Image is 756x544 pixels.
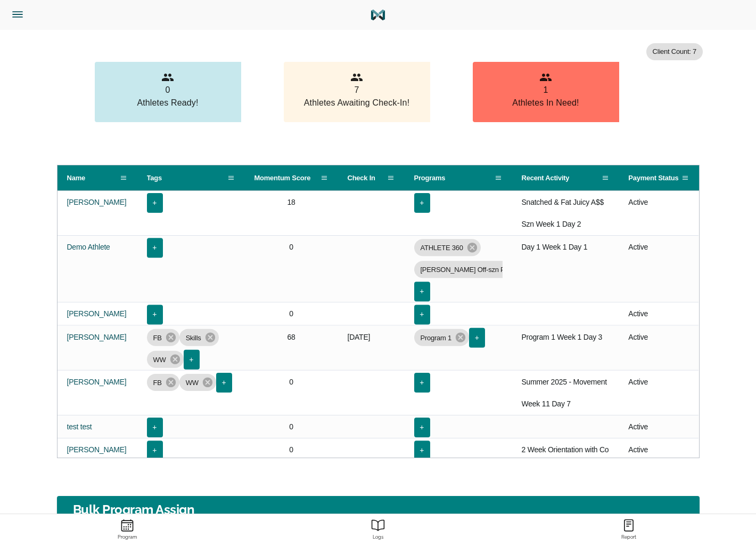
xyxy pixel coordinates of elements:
a: ReportReport [503,514,754,544]
button: + [147,193,163,213]
span: Payment Status [628,174,678,182]
button: + [414,373,430,393]
span: + [151,241,159,254]
p: 0 [103,84,233,97]
span: Active [628,371,689,393]
span: ATHLETE 360 [414,237,470,259]
span: + [418,376,426,389]
span: Momentum Score [254,174,311,182]
span: 0 [254,416,328,438]
span: + [151,196,159,210]
p: 1 [481,84,611,97]
span: FB [147,327,168,349]
button: + [184,350,200,370]
div: FB [147,329,179,346]
span: Active [628,191,689,213]
span: + [418,308,426,322]
span: Snatched & Fat Juicy A$$ Szn Week 1 Day 2 [522,191,610,235]
span: Name [67,174,85,182]
a: [PERSON_NAME] [67,333,127,341]
span: Active [628,326,689,348]
button: + [469,328,485,348]
span: Active [628,236,689,258]
span: Day 1 Week 1 Day 1 [522,236,610,258]
a: ReportLogs [253,514,504,544]
button: + [216,373,232,393]
span: Program 1 [414,327,458,349]
a: [PERSON_NAME] [67,445,127,454]
span: 0 [254,439,328,461]
h2: Bulk Program Assign [57,496,700,523]
button: + [147,441,163,460]
span: Tags [147,174,162,182]
span: 0 [254,371,328,393]
span: WW [147,349,172,371]
div: WW [147,351,184,368]
span: Active [628,416,689,438]
strong: Logs [255,534,502,540]
span: [DATE] [348,326,395,348]
span: + [473,331,481,345]
button: + [414,193,430,213]
span: Summer 2025 - Movement Week 11 Day 7 [522,371,610,415]
button: + [414,418,430,437]
button: + [147,305,163,325]
span: + [220,376,228,389]
p: Athletes In Need! [481,97,611,109]
span: WW [179,372,205,394]
p: 7 [292,84,422,97]
img: Logo [370,7,386,23]
strong: Report [505,534,752,540]
span: + [188,353,195,366]
span: + [151,308,159,322]
span: FB [147,372,168,394]
button: + [147,238,163,258]
span: 0 [254,303,328,325]
span: Skills [179,327,208,349]
span: + [151,421,159,434]
span: Check In [348,174,375,182]
span: + [418,285,426,298]
a: Demo Athlete [67,243,110,251]
ion-icon: Report [622,518,636,532]
span: Client Count: 7 [646,45,703,59]
ion-icon: Program [120,518,134,532]
div: [PERSON_NAME] Off-szn P.4 [414,261,528,278]
span: + [418,444,426,457]
button: + [147,418,163,437]
button: + [414,305,430,325]
a: [PERSON_NAME] [67,310,127,318]
span: 2 Week Orientation with Coach [PERSON_NAME] (4-Day) Week 1 Day 1 [522,439,610,505]
span: Recent Activity [522,174,570,182]
span: 0 [254,236,328,258]
span: 18 [254,191,328,213]
span: + [418,196,426,210]
a: ProgramProgram [2,514,253,544]
button: + [414,441,430,460]
a: [PERSON_NAME] [67,198,127,206]
a: test test [67,422,92,431]
span: Active [628,303,689,325]
span: + [151,444,159,457]
span: 68 [254,326,328,348]
div: Skills [179,329,219,346]
div: WW [179,374,216,391]
div: Program 1 [414,329,470,346]
p: Athletes Awaiting Check-In! [292,97,422,109]
a: [PERSON_NAME] [67,378,127,386]
span: Active [628,439,689,461]
div: FB [147,374,179,391]
ion-icon: Side Menu [11,7,24,21]
strong: Program [4,534,251,540]
span: + [418,421,426,434]
ion-icon: Report [371,518,385,532]
button: + [414,282,430,301]
span: Programs [414,174,446,182]
span: [PERSON_NAME] Off-szn P.4 [414,259,516,281]
p: Athletes Ready! [103,97,233,109]
div: ATHLETE 360 [414,239,481,257]
span: Program 1 Week 1 Day 3 [522,326,610,348]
